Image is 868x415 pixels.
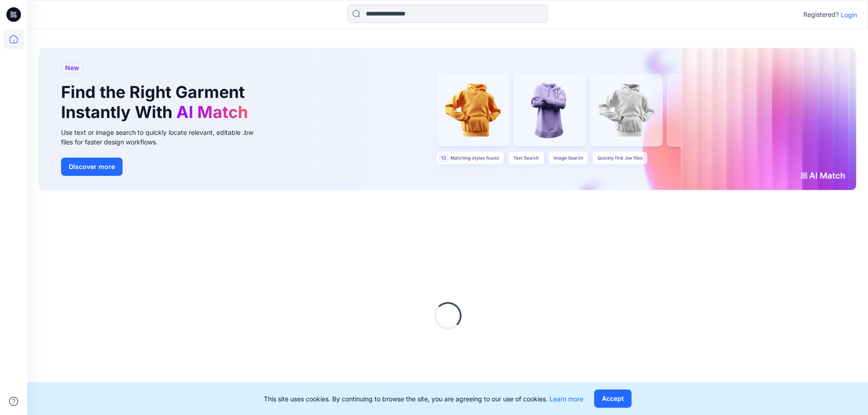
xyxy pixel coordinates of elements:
p: Login [841,10,857,20]
p: Registered? [803,9,839,20]
h1: Find the Right Garment Instantly With [61,82,252,122]
div: Use text or image search to quickly locate relevant, editable .bw files for faster design workflows. [61,128,266,147]
button: Discover more [61,158,123,176]
button: Accept [594,389,632,408]
p: This site uses cookies. By continuing to browse the site, you are agreeing to our use of cookies. [264,394,583,404]
span: AI Match [176,102,248,122]
a: Learn more [550,395,583,403]
span: New [65,62,79,73]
